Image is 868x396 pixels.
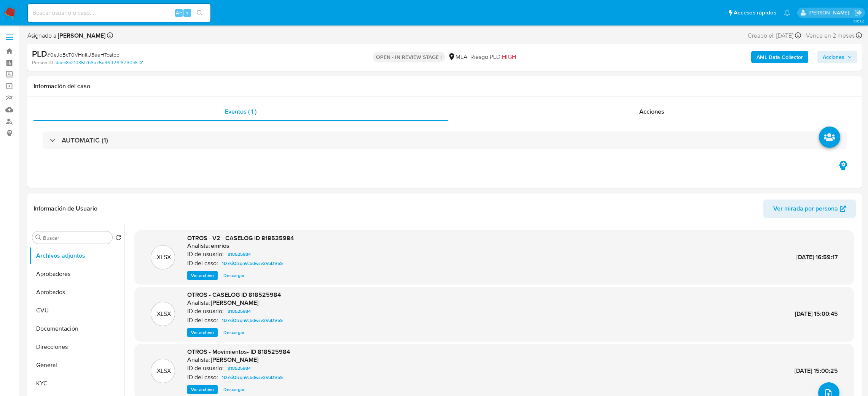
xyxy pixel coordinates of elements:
[502,52,516,61] span: HIGH
[187,250,224,258] p: ID de usuario:
[773,200,838,218] span: Ver mirada por persona
[187,385,218,394] button: Ver archivo
[448,53,467,61] div: MLA
[32,59,53,66] b: Person ID
[191,272,214,279] span: Ver archivo
[228,364,251,373] span: 818525984
[222,259,283,268] span: 1D7kiQIzqnVcbdwsv2VuDV5S
[823,51,844,63] span: Acciones
[43,234,109,241] input: Buscar
[187,307,224,315] p: ID de usuario:
[228,250,251,259] span: 818525984
[29,301,124,320] button: CVU
[35,234,41,241] button: Buscar
[470,53,516,61] span: Riesgo PLD:
[186,9,188,16] span: s
[33,205,97,212] h1: Información de Usuario
[187,242,210,250] p: Analista:
[211,356,258,364] h6: [PERSON_NAME]
[222,373,283,382] span: 1D7kiQIzqnVcbdwsv2VuDV5S
[187,234,294,242] span: OTROS - V2 - CASELOG ID 818525984
[155,253,171,261] p: .XLSX
[29,265,124,283] button: Aprobadores
[763,200,856,218] button: Ver mirada por persona
[56,31,105,40] b: [PERSON_NAME]
[228,307,251,316] span: 818525984
[809,9,852,16] p: abril.medzovich@mercadolibre.com
[187,317,218,324] p: ID del caso:
[817,51,857,63] button: Acciones
[54,59,143,66] a: f4aec8c21035f7b6a75a36926f6230c6
[757,51,803,63] b: AML Data Collector
[225,307,254,316] a: 818525984
[219,373,286,382] a: 1D7kiQIzqnVcbdwsv2VuDV5S
[222,316,283,325] span: 1D7kiQIzqnVcbdwsv2VuDV5S
[373,52,445,62] p: OPEN - IN REVIEW STAGE I
[806,32,855,40] span: Vence en 2 meses
[29,374,124,393] button: KYC
[220,385,248,394] button: Descargar
[223,329,244,336] span: Descargar
[225,250,254,259] a: 818525984
[220,328,248,337] button: Descargar
[62,136,108,144] h3: AUTOMATIC (1)
[225,107,256,116] span: Eventos ( 1 )
[187,364,224,372] p: ID de usuario:
[29,247,124,265] button: Archivos adjuntos
[155,310,171,318] p: .XLSX
[192,8,207,18] button: search-icon
[28,8,210,18] input: Buscar usuario o caso...
[191,386,214,393] span: Ver archivo
[187,328,218,337] button: Ver archivo
[27,32,105,40] span: Asignado a
[751,51,808,63] button: AML Data Collector
[29,338,124,356] button: Direcciones
[187,374,218,381] p: ID del caso:
[854,9,862,17] a: Salir
[223,386,244,393] span: Descargar
[32,48,47,60] b: PLD
[187,299,210,307] p: Analista:
[29,356,124,374] button: General
[115,234,121,243] button: Volver al orden por defecto
[29,283,124,301] button: Aprobados
[176,9,182,16] span: Alt
[223,272,244,279] span: Descargar
[43,131,847,149] div: AUTOMATIC (1)
[187,260,218,267] p: ID del caso:
[211,299,258,307] h6: [PERSON_NAME]
[219,316,286,325] a: 1D7kiQIzqnVcbdwsv2VuDV5S
[47,51,119,59] span: # 0eJoBcT0VHnItU5eeHTcatbb
[734,9,776,17] span: Accesos rápidos
[187,356,210,364] p: Analista:
[795,309,838,318] span: [DATE] 15:00:45
[796,253,838,261] span: [DATE] 16:59:17
[187,347,290,356] span: OTROS - Movimientos- ID 818525984
[220,271,248,280] button: Descargar
[29,320,124,338] button: Documentación
[191,329,214,336] span: Ver archivo
[155,367,171,375] p: .XLSX
[795,366,838,375] span: [DATE] 15:00:25
[211,242,229,250] h6: emrios
[219,259,286,268] a: 1D7kiQIzqnVcbdwsv2VuDV5S
[639,107,664,116] span: Acciones
[187,290,281,299] span: OTROS - CASELOG ID 818525984
[225,364,254,373] a: 818525984
[784,10,790,16] a: Notificaciones
[748,30,801,41] div: Creado el: [DATE]
[33,82,856,90] h1: Información del caso
[803,30,804,41] span: -
[187,271,218,280] button: Ver archivo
